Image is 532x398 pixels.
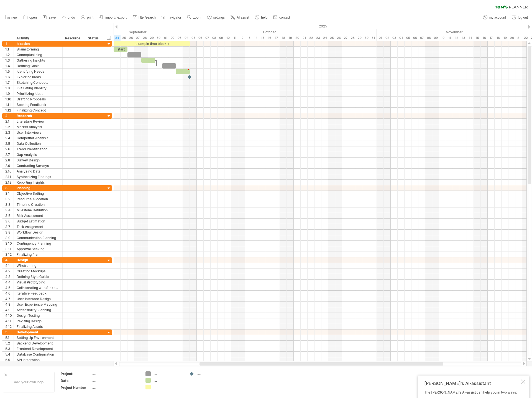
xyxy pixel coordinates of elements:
div: 1.1 [5,47,14,52]
div: Tuesday, 14 October 2025 [252,35,259,41]
div: Setting Up Environment [17,335,60,340]
div: Thursday, 30 October 2025 [363,35,370,41]
div: 2.1 [5,119,14,124]
div: Wednesday, 15 October 2025 [259,35,266,41]
div: Task Assignment [17,224,60,229]
div: Competitor Analysis [17,135,60,141]
div: 3.4 [5,207,14,213]
div: Activity [16,36,59,41]
a: my account [482,14,508,21]
div: Planning [17,185,60,191]
div: 4.1 [5,263,14,268]
span: settings [213,16,225,19]
div: Backend Development [17,341,60,346]
div: Tuesday, 4 November 2025 [398,35,405,41]
div: Thursday, 20 November 2025 [508,35,515,41]
div: Reporting Insights [17,180,60,185]
div: Friday, 10 October 2025 [224,35,231,41]
div: 4.8 [5,302,14,307]
div: Conceptualizing [17,52,60,57]
div: Monday, 3 November 2025 [391,35,398,41]
div: 1.9 [5,91,14,96]
div: Saturday, 27 September 2025 [134,35,141,41]
div: Budget Estimation [17,219,60,224]
div: 2.12 [5,180,14,185]
div: Thursday, 2 October 2025 [169,35,176,41]
div: 4.6 [5,291,14,296]
div: 3.2 [5,196,14,202]
div: Trend Identification [17,146,60,152]
div: Saturday, 11 October 2025 [231,35,238,41]
div: 4.11 [5,318,14,324]
div: 3.5 [5,213,14,218]
div: Seeking Feedback [17,102,60,107]
div: Monday, 10 November 2025 [439,35,446,41]
div: .... [154,371,184,376]
div: User Interviews [17,130,60,135]
div: Thursday, 6 November 2025 [411,35,418,41]
div: Conducting Surveys [17,163,60,168]
div: Visual Prototyping [17,280,60,285]
div: 1.10 [5,97,14,102]
div: October 2025 [162,29,377,35]
div: Sunday, 16 November 2025 [481,35,488,41]
span: help [261,16,267,19]
div: 2.9 [5,163,14,168]
div: 4.9 [5,307,14,313]
div: 3.10 [5,241,14,246]
div: Sunday, 9 November 2025 [432,35,439,41]
div: 2.11 [5,174,14,179]
div: Finalizing Plan [17,252,60,257]
div: Saturday, 15 November 2025 [474,35,481,41]
span: filter/search [139,16,156,19]
div: Wednesday, 1 October 2025 [162,35,169,41]
div: 2.6 [5,146,14,152]
div: Wednesday, 24 September 2025 [114,35,121,41]
div: Sunday, 2 November 2025 [384,35,391,41]
span: new [11,16,17,19]
span: AI assist [237,16,249,19]
div: Wednesday, 19 November 2025 [502,35,508,41]
span: undo [68,16,75,19]
div: Wireframing [17,263,60,268]
div: Sunday, 12 October 2025 [238,35,245,41]
a: contact [272,14,292,21]
div: Wednesday, 5 November 2025 [405,35,411,41]
div: Resource Allocation [17,196,60,202]
div: Wednesday, 12 November 2025 [453,35,460,41]
span: log out [518,16,528,19]
div: Wednesday, 22 October 2025 [308,35,314,41]
div: Wednesday, 29 October 2025 [356,35,363,41]
a: help [254,14,269,21]
div: Approval Seeking [17,246,60,252]
div: Workflow Design [17,230,60,235]
div: Friday, 14 November 2025 [467,35,474,41]
div: Sunday, 28 September 2025 [141,35,148,41]
div: Friday, 3 October 2025 [176,35,183,41]
div: 3 [5,185,14,191]
div: Thursday, 16 October 2025 [266,35,273,41]
div: 4.2 [5,268,14,274]
div: .... [197,371,227,376]
div: Analyzing Data [17,169,60,174]
div: Database Configuration [17,352,60,357]
div: Collaborating with Stakeholders [17,285,60,290]
span: my account [489,16,506,19]
div: 3.1 [5,191,14,196]
div: Communication Planning [17,235,60,240]
div: Monday, 29 September 2025 [148,35,155,41]
a: filter/search [131,14,157,21]
a: open [22,14,39,21]
div: 5.2 [5,341,14,346]
div: 3.11 [5,246,14,252]
div: .... [154,378,184,383]
div: Drafting Proposals [17,97,60,102]
a: save [41,14,57,21]
div: 4 [5,257,14,263]
div: Gap Analysis [17,152,60,157]
span: contact [279,16,290,19]
div: User Interface Design [17,296,60,301]
div: Sketching Concepts [17,80,60,85]
div: Saturday, 22 November 2025 [522,35,529,41]
div: Gathering Insights [17,58,60,63]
